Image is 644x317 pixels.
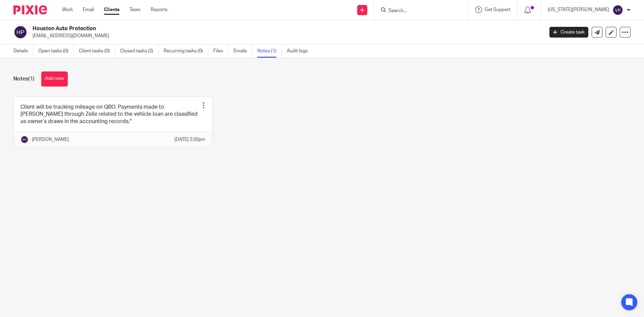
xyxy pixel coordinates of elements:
a: Client tasks (0) [79,45,115,58]
a: Open tasks (0) [38,45,74,58]
img: svg%3E [612,5,623,15]
h2: Houston Auto Protection [33,25,438,32]
a: Files [213,45,228,58]
a: Create task [549,27,588,38]
a: Email [83,6,94,13]
img: svg%3E [20,136,29,144]
input: Search [388,8,448,14]
span: (1) [28,76,35,82]
a: Team [129,6,141,13]
a: Closed tasks (2) [120,45,159,58]
img: svg%3E [13,25,28,39]
p: [EMAIL_ADDRESS][DOMAIN_NAME] [33,33,539,39]
h1: Notes [13,75,35,83]
button: Add note [41,71,68,87]
a: Work [62,6,73,13]
a: Notes (1) [257,45,282,58]
p: [US_STATE][PERSON_NAME] [548,6,609,13]
a: Details [13,45,33,58]
a: Clients [104,6,119,13]
img: Pixie [13,5,47,14]
p: [DATE] 3:30pm [174,136,205,143]
a: Audit logs [287,45,313,58]
span: Get Support [485,7,511,12]
a: Emails [233,45,252,58]
a: Reports [151,6,167,13]
a: Recurring tasks (0) [164,45,208,58]
p: [PERSON_NAME] [32,136,69,143]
